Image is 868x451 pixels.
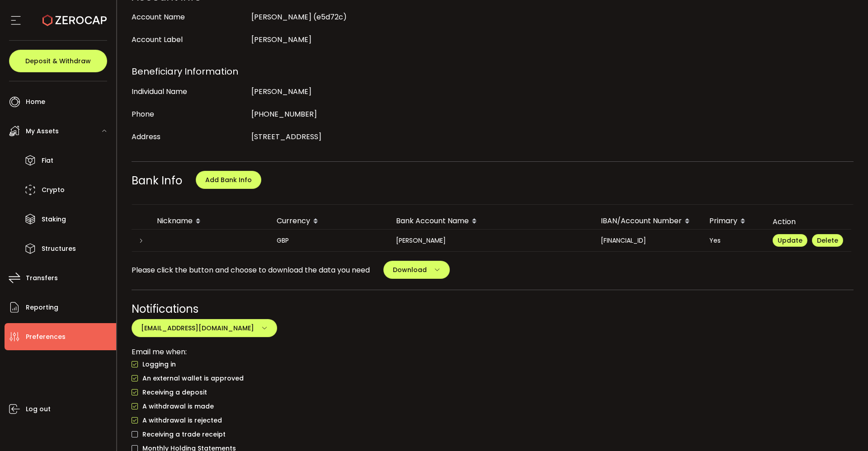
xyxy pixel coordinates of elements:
span: Add Bank Info [205,175,252,184]
span: Update [778,236,802,245]
span: Please click the button and choose to download the data you need [132,264,370,276]
span: [STREET_ADDRESS] [251,132,321,142]
span: [PERSON_NAME] (e5d72c) [251,12,347,22]
span: [EMAIL_ADDRESS][DOMAIN_NAME] [141,324,254,333]
div: Action [765,216,851,227]
span: A withdrawal is rejected [138,416,222,425]
span: Logging in [138,360,176,369]
span: Log out [26,403,51,416]
span: Download [393,265,427,274]
div: Address [132,128,247,146]
span: [PHONE_NUMBER] [251,109,317,119]
span: Bank Info [132,173,182,188]
button: Update [773,234,807,247]
div: Nickname [150,214,269,229]
div: IBAN/Account Number [594,214,702,229]
div: Primary [702,214,765,229]
div: Bank Account Name [389,214,594,229]
span: Crypto [42,183,65,197]
span: Home [26,95,45,108]
span: Structures [42,242,76,255]
span: Staking [42,213,66,226]
button: Deposit & Withdraw [9,50,107,72]
span: Fiat [42,154,53,167]
span: Receiving a deposit [138,388,207,397]
div: Individual Name [132,83,247,101]
div: Account Label [132,31,247,49]
div: [FINANCIAL_ID] [594,235,702,246]
iframe: Chat Widget [823,408,868,451]
div: [PERSON_NAME] [389,235,594,246]
button: [EMAIL_ADDRESS][DOMAIN_NAME] [132,319,277,337]
div: Yes [702,235,765,246]
span: Transfers [26,272,58,285]
div: Currency [269,214,389,229]
div: Account Name [132,8,247,26]
button: Add Bank Info [196,171,261,189]
div: Beneficiary Information [132,62,854,80]
span: [PERSON_NAME] [251,86,311,97]
span: A withdrawal is made [138,402,214,411]
span: Delete [817,236,838,245]
span: Preferences [26,330,66,343]
button: Download [383,261,450,279]
span: Receiving a trade receipt [138,430,226,439]
span: [PERSON_NAME] [251,34,311,45]
button: Delete [812,234,843,247]
span: An external wallet is approved [138,374,244,383]
div: Email me when: [132,346,854,357]
span: Reporting [26,301,58,314]
span: Deposit & Withdraw [25,58,91,64]
div: Notifications [132,301,854,317]
span: My Assets [26,125,59,138]
div: GBP [269,235,389,246]
div: Phone [132,105,247,123]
